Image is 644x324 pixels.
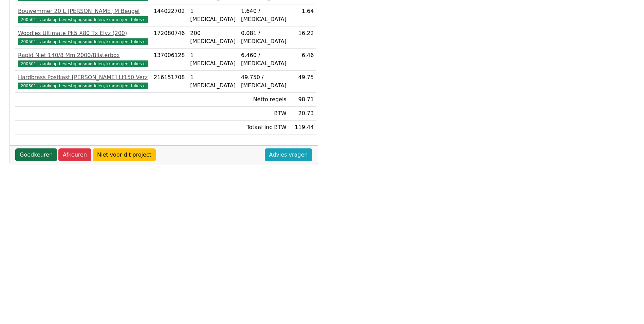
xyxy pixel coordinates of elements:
div: Hardbrass Postkast [PERSON_NAME] Lt150 Verz [18,73,148,82]
td: Totaal inc BTW [238,121,289,134]
span: 200501 - aankoop bevestigingsmiddelen, kramerijen, folies e [18,60,148,67]
a: Woodies Ultimate Pk5 X80 Tx Elvz (200)200501 - aankoop bevestigingsmiddelen, kramerijen, folies e [18,29,148,46]
div: Bouwemmer 20 L [PERSON_NAME] M Beugel [18,7,148,15]
td: 6.46 [289,49,317,71]
div: 0.081 / [MEDICAL_DATA] [241,29,287,46]
div: 1.640 / [MEDICAL_DATA] [241,7,287,23]
td: 20.73 [289,107,317,121]
td: 16.22 [289,26,317,49]
td: 49.75 [289,71,317,93]
div: 1 [MEDICAL_DATA] [190,73,236,90]
a: Hardbrass Postkast [PERSON_NAME] Lt150 Verz200501 - aankoop bevestigingsmiddelen, kramerijen, fol... [18,73,148,90]
a: Bouwemmer 20 L [PERSON_NAME] M Beugel200501 - aankoop bevestigingsmiddelen, kramerijen, folies e [18,7,148,23]
div: 49.750 / [MEDICAL_DATA] [241,73,287,90]
td: Netto regels [238,93,289,107]
td: BTW [238,107,289,121]
td: 144022702 [151,4,188,26]
div: 1 [MEDICAL_DATA] [190,51,236,68]
td: 216151708 [151,71,188,93]
div: 6.460 / [MEDICAL_DATA] [241,51,287,68]
div: Woodies Ultimate Pk5 X80 Tx Elvz (200) [18,29,148,37]
div: Rapid Niet 140/8 Mm 2000/Blisterbox [18,51,148,59]
span: 200501 - aankoop bevestigingsmiddelen, kramerijen, folies e [18,83,148,89]
td: 137006128 [151,49,188,71]
td: 172080746 [151,26,188,49]
div: 200 [MEDICAL_DATA] [190,29,236,46]
td: 119.44 [289,121,317,134]
a: Advies vragen [265,148,312,161]
a: Afkeuren [58,148,91,161]
a: Goedkeuren [15,148,57,161]
span: 200501 - aankoop bevestigingsmiddelen, kramerijen, folies e [18,38,148,45]
div: 1 [MEDICAL_DATA] [190,7,236,23]
td: 98.71 [289,93,317,107]
span: 200501 - aankoop bevestigingsmiddelen, kramerijen, folies e [18,16,148,23]
a: Niet voor dit project [93,148,156,161]
td: 1.64 [289,4,317,26]
a: Rapid Niet 140/8 Mm 2000/Blisterbox200501 - aankoop bevestigingsmiddelen, kramerijen, folies e [18,51,148,68]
